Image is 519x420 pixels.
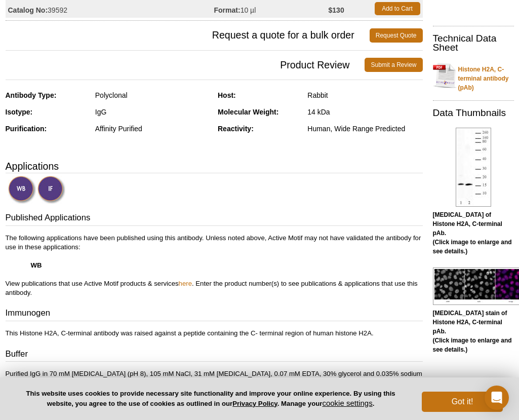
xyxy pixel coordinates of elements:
h2: Technical Data Sheet [433,34,514,52]
a: Histone H2A, C-terminal antibody (pAb) [433,59,514,92]
p: This website uses cookies to provide necessary site functionality and improve your online experie... [16,389,405,408]
strong: WB [31,261,42,269]
a: Privacy Policy [232,400,277,407]
p: (Click image to enlarge and see details.) [433,309,514,354]
strong: Reactivity: [218,125,254,133]
div: Affinity Purified [95,124,210,133]
a: here [179,280,192,287]
h3: Immunogen [6,307,423,321]
strong: Format: [214,6,241,15]
h3: Buffer [6,348,423,362]
p: (Click image to enlarge and see details.) [433,210,514,256]
img: Histone H2A, C-terminal antibody (pAb) tested by Western blot. [456,128,491,207]
p: The following applications have been published using this antibody. Unless noted above, Active Mo... [6,234,423,297]
strong: Purification: [6,125,47,133]
button: cookie settings [322,399,372,407]
img: Western Blot Validated [8,176,36,204]
div: 14 kDa [307,107,422,117]
img: Immunofluorescence Validated [37,176,65,204]
strong: Antibody Type: [6,91,57,99]
strong: Isotype: [6,108,33,116]
a: Submit a Review [365,58,422,72]
h3: Published Applications [6,212,423,226]
strong: Host: [218,91,236,99]
span: Product Review [6,58,365,72]
strong: Molecular Weight: [218,108,278,116]
button: Got it! [422,392,503,412]
b: [MEDICAL_DATA] stain of Histone H2A, C-terminal pAb. [433,310,507,335]
div: Rabbit [307,91,422,100]
div: Human, Wide Range Predicted [307,124,422,133]
span: Request a quote for a bulk order [6,28,370,43]
strong: $130 [329,6,344,15]
strong: Catalog No: [8,6,48,15]
h2: Data Thumbnails [433,108,514,118]
div: Polyclonal [95,91,210,100]
div: IgG [95,107,210,117]
h3: Applications [6,159,423,174]
div: Open Intercom Messenger [485,386,509,410]
p: Purified IgG in 70 mM [MEDICAL_DATA] (pH 8), 105 mM NaCl, 31 mM [MEDICAL_DATA], 0.07 mM EDTA, 30%... [6,369,423,388]
p: This Histone H2A, C-terminal antibody was raised against a peptide containing the C- terminal reg... [6,329,423,338]
b: [MEDICAL_DATA] of Histone H2A, C-terminal pAb. [433,211,502,237]
a: Request Quote [370,28,423,43]
a: Add to Cart [375,2,420,15]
